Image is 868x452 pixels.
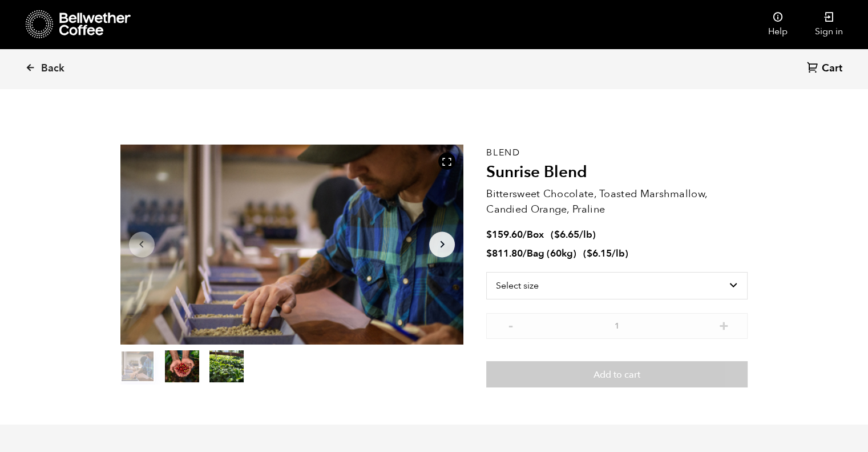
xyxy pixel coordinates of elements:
span: $ [486,228,492,241]
span: /lb [612,247,625,260]
bdi: 6.15 [587,247,612,260]
button: + [716,319,730,330]
span: ( ) [551,228,596,241]
button: - [503,319,518,330]
span: / [523,228,527,241]
span: ( ) [583,247,628,260]
span: / [523,247,527,260]
a: Cart [807,61,845,77]
h2: Sunrise Blend [486,163,748,182]
span: /lb [579,228,592,241]
span: $ [554,228,560,241]
button: Add to cart [486,361,748,387]
span: Cart [822,62,842,75]
span: Back [41,62,64,75]
p: Bittersweet Chocolate, Toasted Marshmallow, Candied Orange, Praline [486,186,748,217]
bdi: 159.60 [486,228,523,241]
bdi: 6.65 [554,228,579,241]
span: Bag (60kg) [527,247,576,260]
span: Box [527,228,544,241]
span: $ [587,247,592,260]
span: $ [486,247,492,260]
bdi: 811.80 [486,247,523,260]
